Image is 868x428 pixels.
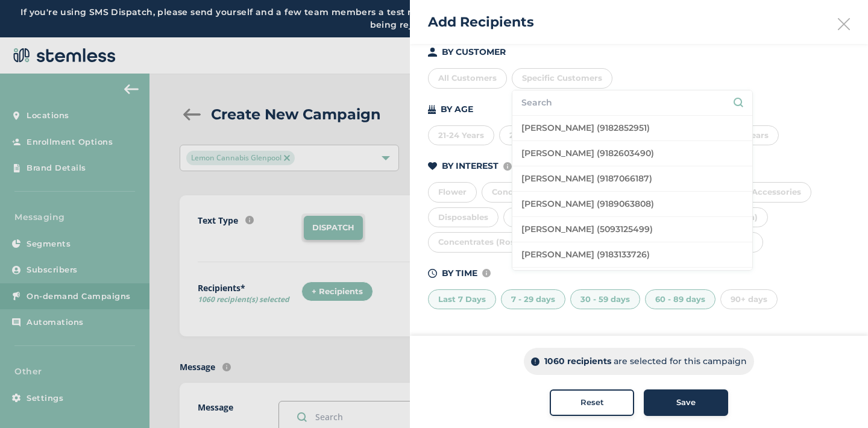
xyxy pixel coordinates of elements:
div: 25-34 Years [499,125,567,146]
p: BY AGE [441,103,473,116]
div: Concentrates [482,182,558,203]
p: BY INTEREST [442,160,498,172]
button: Save [644,389,728,416]
div: Disposables [428,207,498,228]
img: icon-cake-93b2a7b5.svg [428,105,436,114]
div: Concentrates (Rosin) [428,232,536,253]
div: Cartridges [503,207,567,228]
img: icon-heart-dark-29e6356f.svg [428,162,437,171]
li: [PERSON_NAME] (9189063808) [512,192,752,217]
div: 90+ days [720,289,778,310]
div: All Customers [428,68,507,89]
iframe: Chat Widget [808,370,868,428]
img: icon-person-dark-ced50e5f.svg [428,48,437,57]
input: Search [521,96,743,109]
div: Last 7 Days [428,289,496,310]
li: [PERSON_NAME] (9182852951) [512,116,752,141]
h2: Add Recipients [428,12,534,32]
span: Save [676,397,696,409]
p: are selected for this campaign [614,355,747,368]
img: icon-info-236977d2.svg [482,269,491,277]
img: icon-info-236977d2.svg [503,162,512,171]
img: icon-time-dark-e6b1183b.svg [428,269,437,278]
li: [PERSON_NAME] (9187066187) [512,166,752,192]
div: 21-24 Years [428,125,494,146]
span: Reset [580,397,604,409]
div: Flower [428,182,477,203]
div: 7 - 29 days [501,289,565,310]
li: [PERSON_NAME] (9182603490) [512,141,752,166]
li: [PERSON_NAME] (4054065234) [512,268,752,293]
p: 1060 recipients [544,355,611,368]
img: icon-info-dark-48f6c5f3.svg [531,357,539,366]
div: 30 - 59 days [570,289,640,310]
li: [PERSON_NAME] (5093125499) [512,217,752,242]
span: Specific Customers [522,73,602,83]
p: BY CUSTOMER [442,46,506,58]
button: Reset [550,389,634,416]
div: Accessories [741,182,811,203]
p: BY TIME [442,267,477,280]
li: [PERSON_NAME] (9183133726) [512,242,752,268]
div: 60 - 89 days [645,289,715,310]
